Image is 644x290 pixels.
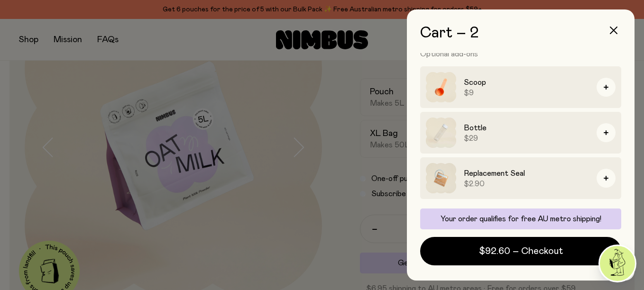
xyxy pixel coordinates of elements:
[420,237,621,265] button: $92.60 – Checkout
[464,77,589,88] h3: Scoop
[426,214,616,224] p: Your order qualifies for free AU metro shipping!
[464,88,589,98] span: $9
[464,168,589,179] h3: Replacement Seal
[479,245,563,258] span: $92.60 – Checkout
[420,42,621,66] h3: Optional add-ons
[420,25,621,42] h2: Cart – 2
[464,179,589,189] span: $2.90
[600,246,635,281] img: agent
[464,122,589,134] h3: Bottle
[464,134,589,143] span: $29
